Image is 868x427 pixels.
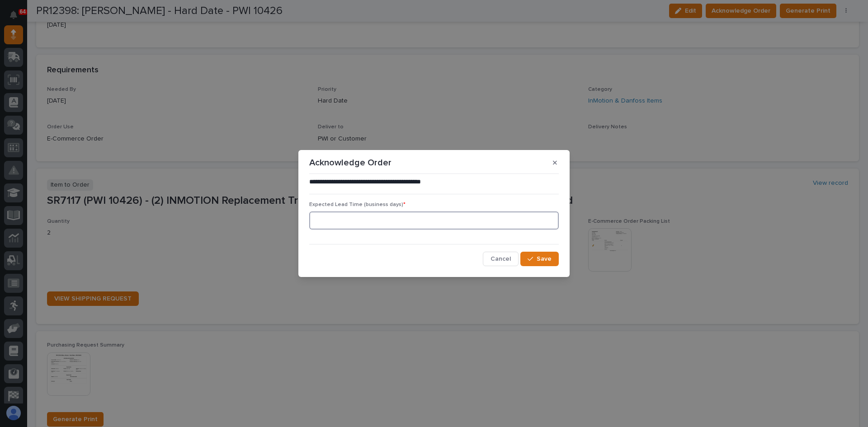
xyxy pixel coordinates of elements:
[491,255,511,263] span: Cancel
[483,252,519,266] button: Cancel
[520,252,559,266] button: Save
[309,157,392,168] p: Acknowledge Order
[309,202,406,207] span: Expected Lead Time (business days)
[537,255,552,263] span: Save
